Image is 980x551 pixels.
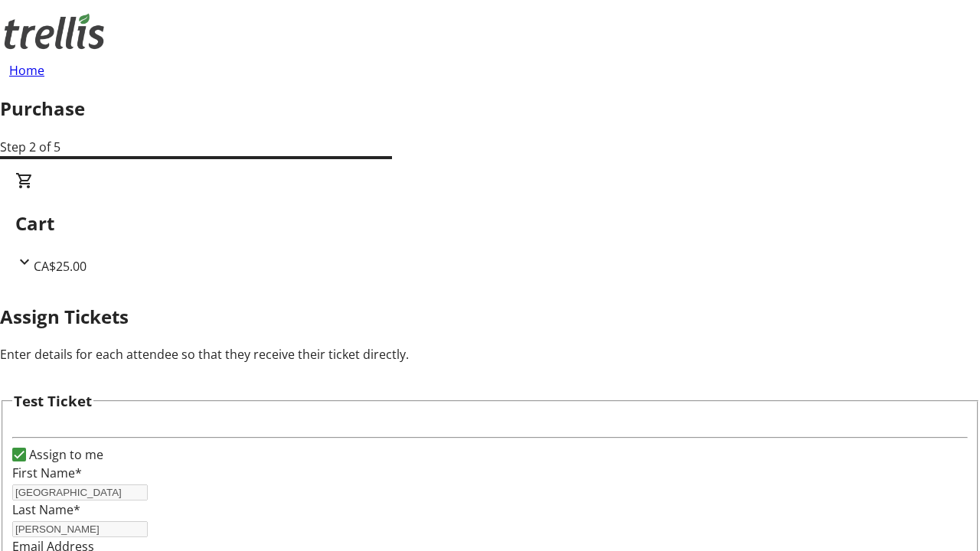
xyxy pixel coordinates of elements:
h3: Test Ticket [14,390,92,412]
label: Last Name* [12,501,80,518]
div: CartCA$25.00 [15,171,965,275]
h2: Cart [15,210,965,237]
span: CA$25.00 [34,258,87,275]
label: Assign to me [26,445,103,464]
label: First Name* [12,465,82,481]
